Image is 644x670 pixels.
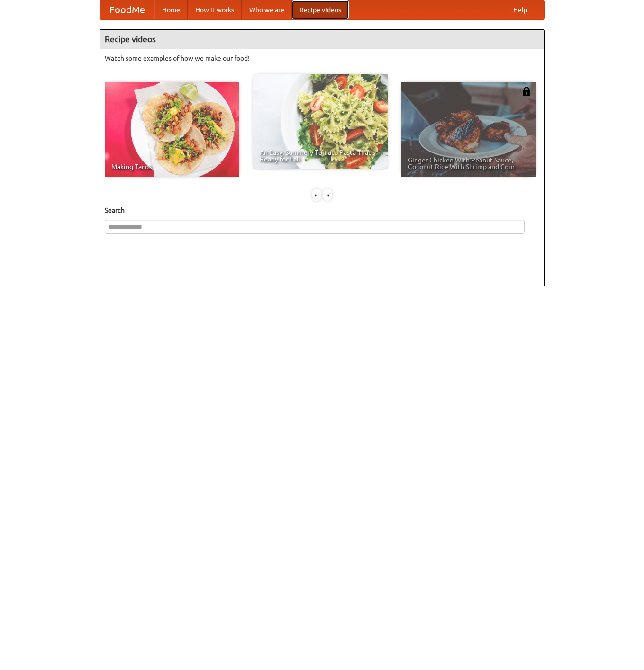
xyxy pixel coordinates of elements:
img: 483408.png [522,87,531,96]
a: Help [506,0,535,19]
span: Making Tacos [111,163,233,170]
a: Who we are [242,0,292,19]
a: Making Tacos [105,82,239,177]
h4: Recipe videos [100,30,544,49]
a: FoodMe [100,0,154,19]
p: Watch some examples of how we make our food! [105,54,540,63]
a: How it works [188,0,242,19]
a: An Easy, Summery Tomato Pasta That's Ready for Fall [253,74,388,169]
span: An Easy, Summery Tomato Pasta That's Ready for Fall [260,149,381,162]
div: » [323,189,332,201]
h5: Search [105,205,540,215]
a: Recipe videos [292,0,349,19]
div: « [312,189,321,201]
a: Home [154,0,188,19]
